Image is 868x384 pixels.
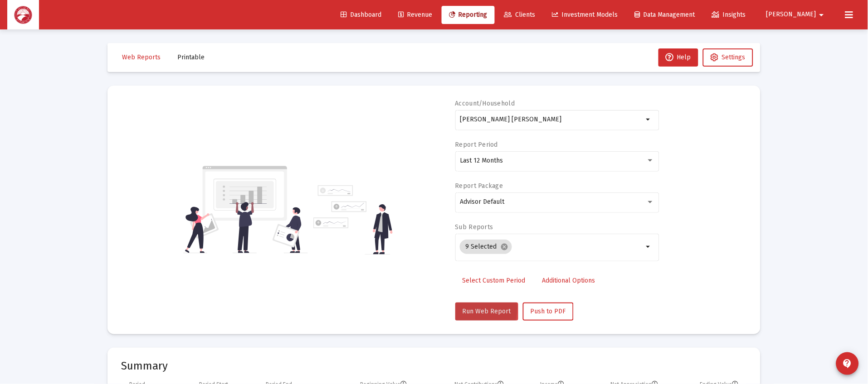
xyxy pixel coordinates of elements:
mat-chip: 9 Selected [460,240,512,254]
span: Data Management [635,11,695,19]
span: Insights [712,11,746,19]
img: reporting-alt [313,185,393,254]
span: Web Reports [122,53,161,61]
mat-chip-list: Selection [460,238,644,256]
button: Printable [170,48,212,67]
a: Data Management [628,6,702,24]
button: Run Web Report [455,302,518,321]
label: Account/Household [455,100,515,107]
img: Dashboard [14,6,32,24]
label: Report Package [455,182,503,190]
mat-icon: arrow_drop_down [816,6,827,24]
img: reporting [183,165,308,254]
button: [PERSON_NAME] [756,5,838,24]
span: Select Custom Period [463,277,526,284]
span: Revenue [398,11,432,19]
button: Help [658,48,698,67]
span: Printable [177,53,205,61]
input: Search or select an account or household [460,116,644,123]
mat-card-title: Summary [121,361,747,370]
a: Clients [497,6,543,24]
button: Web Reports [115,48,168,67]
mat-icon: arrow_drop_down [644,114,654,125]
mat-icon: arrow_drop_down [644,241,654,252]
span: Run Web Report [463,307,511,315]
label: Sub Reports [455,223,493,231]
span: Push to PDF [531,307,566,315]
a: Revenue [391,6,439,24]
span: Settings [722,53,746,61]
span: Help [666,53,691,61]
span: Additional Options [542,277,595,284]
mat-icon: contact_support [842,358,853,369]
span: Advisor Default [460,198,504,206]
a: Investment Models [545,6,625,24]
span: Clients [504,11,536,19]
button: Settings [703,48,753,67]
span: Dashboard [341,11,381,19]
label: Report Period [455,141,498,149]
a: Dashboard [333,6,389,24]
button: Push to PDF [523,302,574,321]
a: Reporting [442,6,495,24]
span: Investment Models [552,11,618,19]
a: Insights [705,6,753,24]
span: Reporting [449,11,488,19]
mat-icon: cancel [500,243,508,251]
span: [PERSON_NAME] [766,11,816,19]
span: Last 12 Months [460,157,503,164]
